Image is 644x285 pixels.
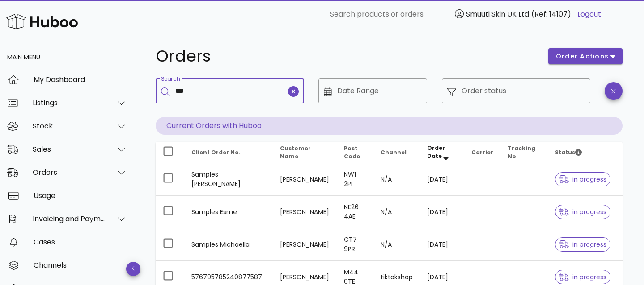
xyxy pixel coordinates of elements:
[500,142,547,163] th: Tracking No.
[337,163,373,196] td: NW1 2PL
[191,149,241,156] span: Client Order No.
[559,274,606,280] span: in progress
[373,142,420,163] th: Channel
[555,149,582,156] span: Status
[288,86,299,97] button: clear icon
[337,196,373,228] td: NE26 4AE
[420,142,464,163] th: Order Date: Sorted descending. Activate to remove sorting.
[184,163,273,196] td: Samples [PERSON_NAME]
[184,228,273,261] td: Samples Michaella
[466,9,529,19] span: Smuuti Skin UK Ltd
[555,52,609,61] span: order actions
[156,117,623,135] p: Current Orders with Huboo
[34,191,127,200] div: Usage
[381,149,407,156] span: Channel
[508,145,535,160] span: Tracking No.
[33,99,106,107] div: Listings
[280,145,311,160] span: Customer Name
[337,228,373,261] td: CT7 9PR
[33,145,106,153] div: Sales
[373,196,420,228] td: N/A
[33,122,106,130] div: Stock
[6,12,78,31] img: Huboo Logo
[156,48,538,64] h1: Orders
[344,145,360,160] span: Post Code
[548,142,623,163] th: Status
[373,228,420,261] td: N/A
[273,142,337,163] th: Customer Name
[33,215,106,223] div: Invoicing and Payments
[548,48,623,64] button: order actions
[427,144,445,160] span: Order Date
[464,142,500,163] th: Carrier
[34,261,127,269] div: Channels
[531,9,571,19] span: (Ref: 14107)
[420,163,464,196] td: [DATE]
[559,176,606,182] span: in progress
[273,228,337,261] td: [PERSON_NAME]
[471,149,493,156] span: Carrier
[273,163,337,196] td: [PERSON_NAME]
[577,9,601,20] a: Logout
[559,209,606,215] span: in progress
[337,142,373,163] th: Post Code
[373,163,420,196] td: N/A
[273,196,337,228] td: [PERSON_NAME]
[34,75,127,84] div: My Dashboard
[559,241,606,248] span: in progress
[184,196,273,228] td: Samples Esme
[161,76,180,83] label: Search
[420,228,464,261] td: [DATE]
[33,168,106,177] div: Orders
[34,238,127,246] div: Cases
[184,142,273,163] th: Client Order No.
[420,196,464,228] td: [DATE]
